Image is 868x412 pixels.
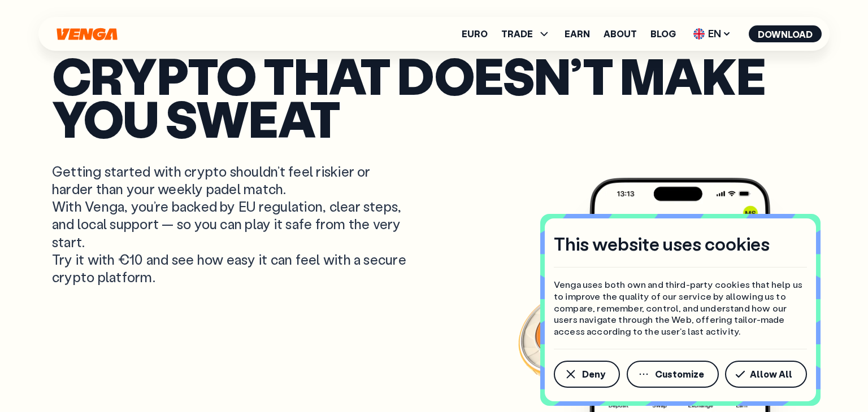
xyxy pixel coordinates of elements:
[749,25,822,42] button: Download
[582,370,605,379] span: Deny
[554,279,807,338] p: Venga uses both own and third-party cookies that help us to improve the quality of our service by...
[604,29,637,38] a: About
[554,361,620,388] button: Deny
[565,29,590,38] a: Earn
[52,163,409,286] p: Getting started with crypto shouldn’t feel riskier or harder than your weekly padel match. With V...
[55,28,119,41] svg: Home
[462,29,488,38] a: Euro
[516,283,618,385] img: Bitcoin
[52,54,816,140] p: Crypto that doesn’t make you sweat
[655,370,704,379] span: Customize
[689,25,735,43] span: EN
[501,29,533,38] span: TRADE
[736,207,818,288] img: USDC coin
[554,232,770,256] h4: This website uses cookies
[725,361,807,388] button: Allow All
[750,370,792,379] span: Allow All
[627,361,719,388] button: Customize
[650,29,676,38] a: Blog
[501,27,551,41] span: TRADE
[693,28,705,40] img: flag-uk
